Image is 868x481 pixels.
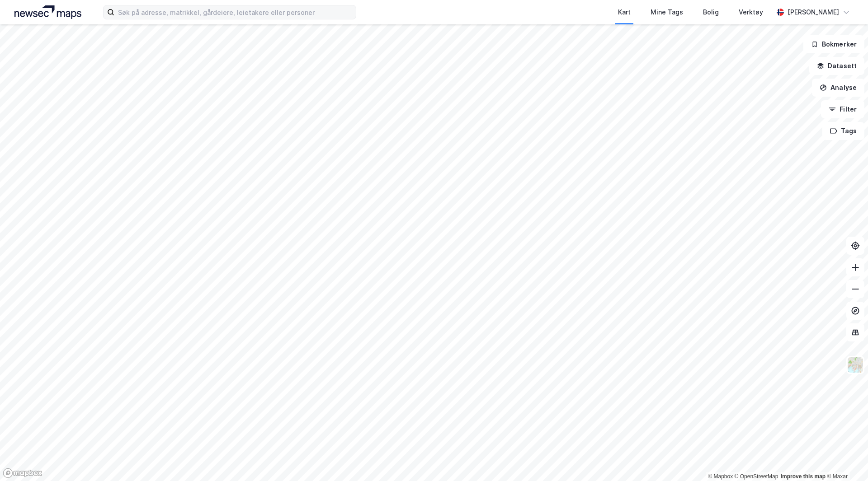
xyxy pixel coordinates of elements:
a: OpenStreetMap [735,473,778,480]
button: Datasett [809,57,864,75]
button: Tags [822,122,864,140]
div: Kontrollprogram for chat [823,438,868,481]
button: Analyse [812,79,864,97]
a: Improve this map [781,473,826,480]
iframe: Chat Widget [823,438,868,481]
div: Verktøy [739,7,763,18]
div: Kart [618,7,631,18]
div: Mine Tags [651,7,683,18]
input: Søk på adresse, matrikkel, gårdeiere, leietakere eller personer [114,5,356,19]
button: Bokmerker [803,35,864,53]
div: Bolig [703,7,719,18]
a: Mapbox [708,473,733,480]
img: Z [847,356,864,374]
img: logo.a4113a55bc3d86da70a041830d287a7e.svg [14,5,81,19]
button: Filter [821,100,864,118]
div: [PERSON_NAME] [788,7,839,18]
a: Mapbox homepage [3,468,42,478]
